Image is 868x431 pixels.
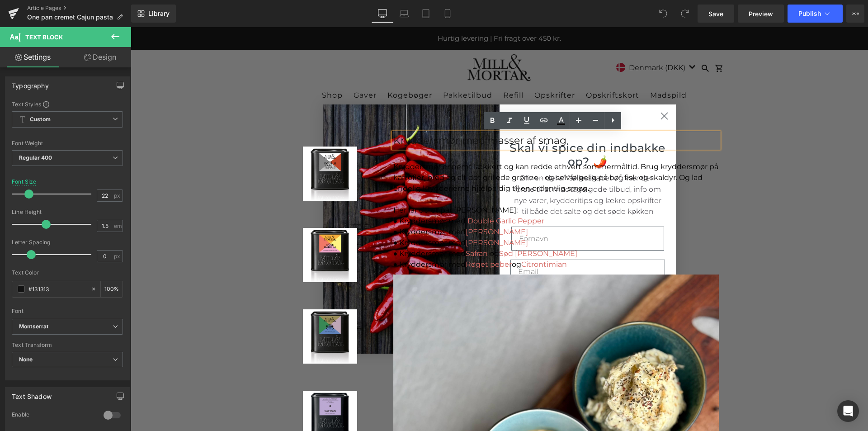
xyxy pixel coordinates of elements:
a: [PERSON_NAME] [335,200,397,209]
span: px [114,253,122,259]
span: Text Block [25,33,63,41]
span: Publish [798,10,821,17]
span: Library [148,9,170,18]
span: px [114,193,122,199]
button: Undo [654,5,672,23]
button: Redo [676,5,694,23]
p: ● Kryddersmør med og [263,232,588,243]
a: Sød [PERSON_NAME] [368,222,447,231]
span: Preview [749,9,773,19]
p: ● Kryddersmør med og [263,221,588,232]
input: Color [28,284,86,294]
a: Design [67,47,133,67]
div: Typography [12,77,49,90]
div: Text Styles [12,100,123,108]
a: Preview [738,5,784,23]
div: % [101,281,123,297]
a: Citrontimian [391,233,436,242]
a: [PERSON_NAME] [335,211,397,220]
i: Montserrat [19,323,48,331]
b: Custom [30,116,51,123]
img: Safran La Rosera, Spanien [172,364,226,418]
div: Letter Spacing [12,239,123,246]
span: Save [708,9,723,19]
a: Røget peber [335,233,381,242]
button: Publish [788,5,843,23]
b: None [19,356,33,363]
a: Safran [335,222,357,231]
img: Double Garlic Pepper, ØKO [172,119,226,174]
a: Tablet [415,5,437,23]
a: Desktop [372,5,393,23]
img: Rose Harissa Chilirub, ØKO [172,201,226,255]
div: Text Shadow [12,388,52,400]
div: Font Size [12,179,37,185]
button: More [846,5,864,23]
div: Font Weight [12,140,123,147]
div: Font [12,308,123,314]
a: Double Garlic Pepper [337,189,414,198]
p: ● Kryddersmør med [263,199,588,210]
p: ● Kryddersmør med [263,189,588,199]
a: New Library [131,5,176,23]
a: Laptop [393,5,415,23]
b: Regular 400 [19,154,52,161]
span: em [114,223,122,229]
div: Open Intercom Messenger [837,400,859,422]
a: Article Pages [27,5,131,12]
img: Karl Otto, ØKO [172,282,226,336]
p: Her får du et par [PERSON_NAME]: [263,178,588,189]
a: Mobile [437,5,458,23]
div: Enable [12,411,94,421]
div: Kryddersmør med masser af smag [263,106,588,121]
p: Kryddersmør er nemt lækkert og kan redde ethvert sommermåltid. Brug kryddersmør på kartofler, brø... [263,134,588,167]
p: ● Kryddersmør med [263,210,588,221]
span: One pan cremet Cajun pasta [27,14,113,21]
div: Line Height [12,209,123,215]
div: Text Transform [12,342,123,348]
div: Text Color [12,270,123,276]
